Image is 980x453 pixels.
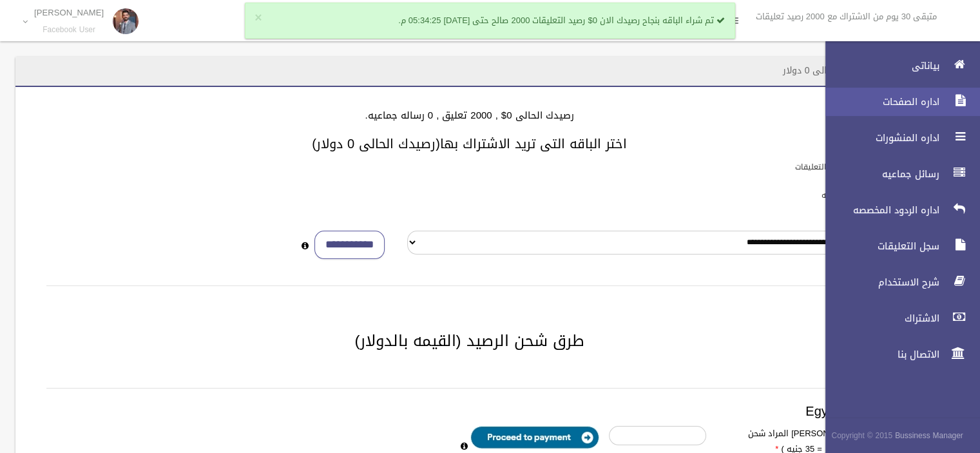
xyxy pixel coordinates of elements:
[46,404,892,418] h3: Egypt payment
[814,340,980,369] a: الاتصال بنا
[34,8,104,17] p: [PERSON_NAME]
[821,188,897,202] label: باقات الرسائل الجماعيه
[814,312,943,325] span: الاشتراك
[814,88,980,116] a: اداره الصفحات
[814,52,980,80] a: بياناتى
[814,304,980,333] a: الاشتراك
[814,232,980,260] a: سجل التعليقات
[814,196,980,224] a: اداره الردود المخصصه
[814,95,943,108] span: اداره الصفحات
[814,268,980,296] a: شرح الاستخدام
[34,25,104,35] small: Facebook User
[31,333,908,349] h2: طرق شحن الرصيد (القيمه بالدولار)
[814,204,943,217] span: اداره الردود المخصصه
[895,429,963,443] strong: Bussiness Manager
[814,131,943,144] span: اداره المنشورات
[814,160,980,188] a: رسائل جماعيه
[814,59,943,72] span: بياناتى
[814,348,943,361] span: الاتصال بنا
[814,168,943,180] span: رسائل جماعيه
[814,276,943,289] span: شرح الاستخدام
[831,429,892,443] span: Copyright © 2015
[795,160,897,174] label: باقات الرد الالى على التعليقات
[245,3,735,39] div: تم شراء الباقه بنجاح رصيدك الان 0$ رصيد التعليقات 2000 صالح حتى [DATE] 05:34:25 م.
[255,12,262,24] button: ×
[31,137,908,151] h3: اختر الباقه التى تريد الاشتراك بها(رصيدك الحالى 0 دولار)
[814,240,943,253] span: سجل التعليقات
[814,124,980,152] a: اداره المنشورات
[31,110,908,121] h4: رصيدك الحالى 0$ , 2000 تعليق , 0 رساله جماعيه.
[767,58,923,83] header: الاشتراك - رصيدك الحالى 0 دولار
